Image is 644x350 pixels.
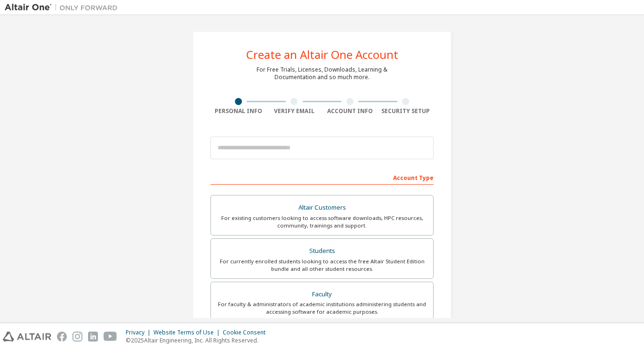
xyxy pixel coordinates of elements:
[104,332,117,342] img: youtube.svg
[153,329,223,336] div: Website Terms of Use
[5,3,122,12] img: Altair One
[266,107,322,115] div: Verify Email
[210,170,434,185] div: Account Type
[126,329,153,336] div: Privacy
[378,107,434,115] div: Security Setup
[223,329,271,336] div: Cookie Consent
[217,214,427,229] div: For existing customers looking to access software downloads, HPC resources, community, trainings ...
[57,332,67,342] img: facebook.svg
[322,107,378,115] div: Account Info
[217,244,427,258] div: Students
[217,201,427,214] div: Altair Customers
[88,332,98,342] img: linkedin.svg
[217,258,427,273] div: For currently enrolled students looking to access the free Altair Student Edition bundle and all ...
[3,332,51,342] img: altair_logo.svg
[210,107,266,115] div: Personal Info
[126,336,271,344] p: © 2025 Altair Engineering, Inc. All Rights Reserved.
[246,49,398,60] div: Create an Altair One Account
[217,301,427,316] div: For faculty & administrators of academic institutions administering students and accessing softwa...
[72,332,82,342] img: instagram.svg
[217,288,427,301] div: Faculty
[257,66,387,81] div: For Free Trials, Licenses, Downloads, Learning & Documentation and so much more.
